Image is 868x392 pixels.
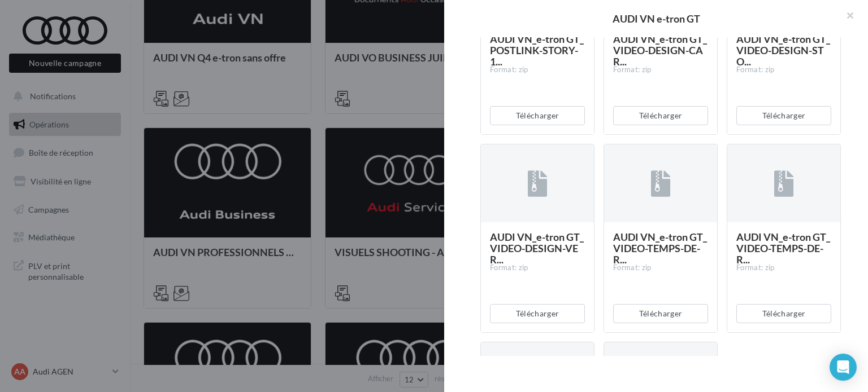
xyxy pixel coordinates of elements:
[736,106,831,125] button: Télécharger
[462,14,850,24] div: AUDI VN e-tron GT
[736,65,831,75] div: Format: zip
[490,231,584,266] span: AUDI VN_e-tron GT_VIDEO-DESIGN-VER...
[490,106,585,125] button: Télécharger
[490,65,585,75] div: Format: zip
[490,263,585,273] div: Format: zip
[490,304,585,323] button: Télécharger
[490,33,584,68] span: AUDI VN_e-tron GT_POSTLINK-STORY-1...
[736,304,831,323] button: Télécharger
[736,231,830,266] span: AUDI VN_e-tron GT_VIDEO-TEMPS-DE-R...
[613,263,708,273] div: Format: zip
[830,354,857,381] div: Open Intercom Messenger
[613,106,708,125] button: Télécharger
[613,33,707,68] span: AUDI VN_e-tron GT_VIDEO-DESIGN-CAR...
[613,65,708,75] div: Format: zip
[613,304,708,323] button: Télécharger
[736,263,831,273] div: Format: zip
[736,33,830,68] span: AUDI VN_e-tron GT_VIDEO-DESIGN-STO...
[613,231,707,266] span: AUDI VN_e-tron GT_VIDEO-TEMPS-DE-R...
